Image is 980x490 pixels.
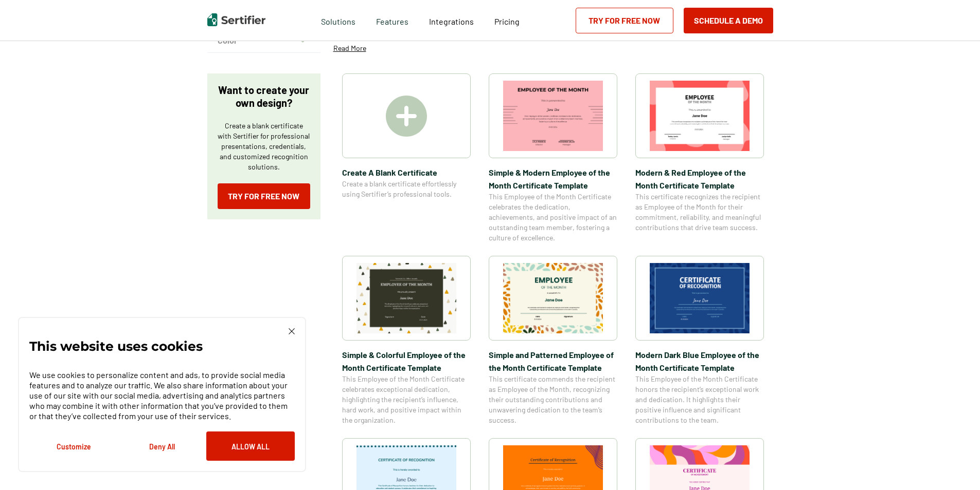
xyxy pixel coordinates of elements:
span: Modern & Red Employee of the Month Certificate Template [635,166,764,192]
button: Schedule a Demo [684,8,773,33]
button: Deny All [118,431,206,461]
a: Simple and Patterned Employee of the Month Certificate TemplateSimple and Patterned Employee of t... [489,256,617,425]
a: Modern & Red Employee of the Month Certificate TemplateModern & Red Employee of the Month Certifi... [635,73,764,243]
span: This certificate recognizes the recipient as Employee of the Month for their commitment, reliabil... [635,192,764,233]
span: Create A Blank Certificate [342,166,471,179]
button: Customize [29,431,118,461]
span: Integrations [429,16,474,26]
span: Modern Dark Blue Employee of the Month Certificate Template [635,348,764,374]
span: Simple & Modern Employee of the Month Certificate Template [489,166,617,192]
a: Simple & Modern Employee of the Month Certificate TemplateSimple & Modern Employee of the Month C... [489,73,617,243]
p: Create a blank certificate with Sertifier for professional presentations, credentials, and custom... [218,121,310,172]
img: Modern Dark Blue Employee of the Month Certificate Template [650,263,750,333]
a: Integrations [429,14,474,27]
span: Simple and Patterned Employee of the Month Certificate Template [489,348,617,374]
img: Simple & Modern Employee of the Month Certificate Template [503,81,603,151]
span: This Employee of the Month Certificate honors the recipient’s exceptional work and dedication. It... [635,374,764,425]
span: Pricing [494,16,520,26]
a: Pricing [494,14,520,27]
span: This Employee of the Month Certificate celebrates the dedication, achievements, and positive impa... [489,192,617,243]
span: This certificate commends the recipient as Employee of the Month, recognizing their outstanding c... [489,374,617,425]
img: Modern & Red Employee of the Month Certificate Template [650,81,750,151]
img: Create A Blank Certificate [386,96,427,137]
p: Want to create your own design? [218,84,310,109]
iframe: Chat Widget [929,441,980,490]
a: Simple & Colorful Employee of the Month Certificate TemplateSimple & Colorful Employee of the Mon... [342,256,471,425]
span: This Employee of the Month Certificate celebrates exceptional dedication, highlighting the recipi... [342,374,471,425]
span: Features [376,14,408,27]
button: Allow All [206,431,295,461]
span: Create a blank certificate effortlessly using Sertifier’s professional tools. [342,179,471,199]
p: We use cookies to personalize content and ads, to provide social media features and to analyze ou... [29,370,295,421]
img: Simple & Colorful Employee of the Month Certificate Template [357,263,456,333]
img: Cookie Popup Close [289,328,295,334]
span: Simple & Colorful Employee of the Month Certificate Template [342,348,471,374]
a: Modern Dark Blue Employee of the Month Certificate TemplateModern Dark Blue Employee of the Month... [635,256,764,425]
p: Read More [333,43,366,53]
img: Sertifier | Digital Credentialing Platform [207,13,265,26]
a: Try for Free Now [218,183,310,209]
span: Solutions [321,14,355,27]
a: Try for Free Now [576,8,673,33]
img: Simple and Patterned Employee of the Month Certificate Template [503,263,603,333]
p: This website uses cookies [29,341,203,351]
